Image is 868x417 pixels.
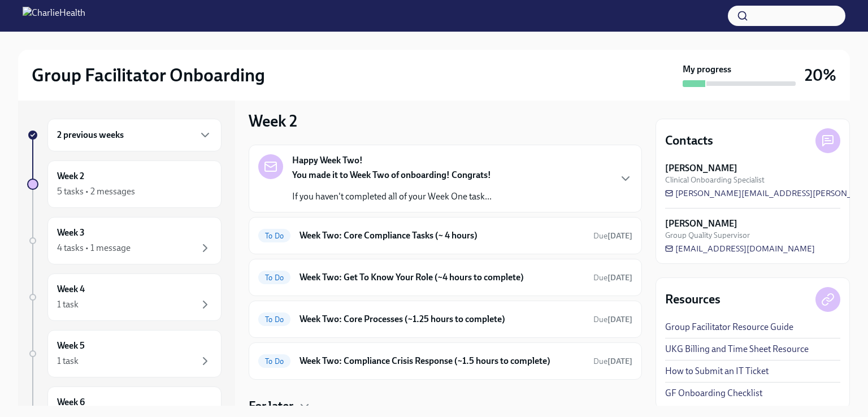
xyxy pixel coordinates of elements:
h6: Week Two: Core Compliance Tasks (~ 4 hours) [300,229,584,242]
a: To DoWeek Two: Core Processes (~1.25 hours to complete)Due[DATE] [258,310,632,328]
h6: Week 2 [57,170,84,183]
span: September 29th, 2025 09:00 [593,272,632,283]
a: UKG Billing and Time Sheet Resource [665,343,809,355]
div: 2 previous weeks [47,119,222,151]
strong: Happy Week Two! [292,154,363,167]
strong: [DATE] [607,231,632,241]
h6: Week 4 [57,283,85,296]
h2: Group Facilitator Onboarding [32,64,265,86]
span: September 29th, 2025 09:00 [593,356,632,367]
h6: 2 previous weeks [57,129,124,141]
p: If you haven't completed all of your Week One task... [292,190,492,203]
a: Week 41 task [27,273,222,321]
a: To DoWeek Two: Core Compliance Tasks (~ 4 hours)Due[DATE] [258,227,632,245]
span: Clinical Onboarding Specialist [665,175,765,185]
a: Group Facilitator Resource Guide [665,321,793,333]
strong: My progress [683,63,731,76]
strong: [DATE] [607,273,632,283]
h4: For later [249,398,293,415]
h6: Week 6 [57,396,85,409]
span: Due [593,231,632,241]
h6: Week Two: Core Processes (~1.25 hours to complete) [300,313,584,325]
div: 1 task [57,355,79,367]
a: [EMAIL_ADDRESS][DOMAIN_NAME] [665,243,815,254]
div: 4 tasks • 1 message [57,242,131,254]
a: To DoWeek Two: Compliance Crisis Response (~1.5 hours to complete)Due[DATE] [258,352,632,370]
h6: Week Two: Compliance Crisis Response (~1.5 hours to complete) [300,355,584,367]
strong: [DATE] [607,357,632,366]
a: GF Onboarding Checklist [665,387,762,399]
span: To Do [258,315,290,324]
span: To Do [258,273,290,282]
a: Week 25 tasks • 2 messages [27,160,222,208]
span: To Do [258,357,290,366]
a: Week 51 task [27,330,222,377]
h3: 20% [805,65,836,85]
strong: [PERSON_NAME] [665,162,737,175]
div: 5 tasks • 2 messages [57,185,135,198]
h4: Contacts [665,132,713,149]
span: Due [593,357,632,366]
a: How to Submit an IT Ticket [665,365,769,377]
img: CharlieHealth [23,7,85,25]
h3: Week 2 [249,111,297,131]
strong: [PERSON_NAME] [665,218,737,230]
a: To DoWeek Two: Get To Know Your Role (~4 hours to complete)Due[DATE] [258,268,632,286]
div: For later [249,398,642,415]
span: Due [593,315,632,324]
h6: Week Two: Get To Know Your Role (~4 hours to complete) [300,271,584,284]
span: Due [593,273,632,283]
span: Group Quality Supervisor [665,230,750,241]
h6: Week 5 [57,340,85,352]
span: To Do [258,232,290,240]
h4: Resources [665,291,721,308]
a: Week 34 tasks • 1 message [27,217,222,264]
div: 1 task [57,298,79,311]
span: September 29th, 2025 09:00 [593,231,632,241]
strong: You made it to Week Two of onboarding! Congrats! [292,170,491,180]
h6: Week 3 [57,227,85,239]
span: September 29th, 2025 09:00 [593,314,632,325]
strong: [DATE] [607,315,632,324]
